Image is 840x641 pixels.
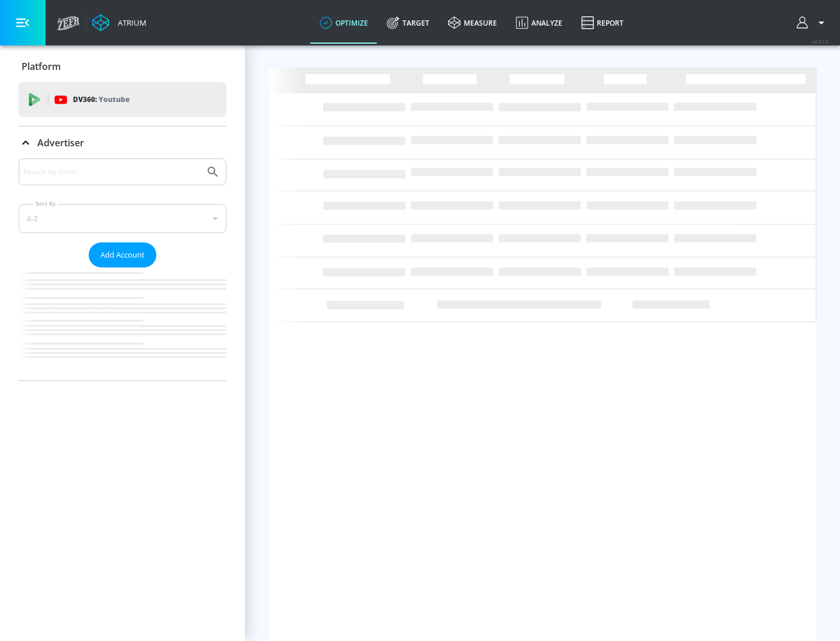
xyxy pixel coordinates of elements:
a: Analyze [506,2,572,44]
div: Platform [19,50,226,83]
input: Search by name [23,164,200,179]
div: Atrium [113,17,146,28]
div: Advertiser [19,126,226,159]
div: A-Z [19,204,226,233]
a: optimize [310,2,377,44]
a: Target [377,2,439,44]
p: Advertiser [37,136,84,149]
span: v 4.22.2 [812,38,828,45]
a: measure [439,2,506,44]
div: Advertiser [19,159,226,381]
a: Report [572,2,633,44]
p: Youtube [99,93,129,105]
span: Add Account [100,248,145,262]
button: Add Account [89,242,156,267]
p: DV360: [73,93,129,106]
label: Sort By [33,200,58,207]
div: DV360: Youtube [19,82,226,117]
p: Platform [22,60,61,73]
nav: list of Advertiser [19,267,226,381]
a: Atrium [92,14,146,31]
